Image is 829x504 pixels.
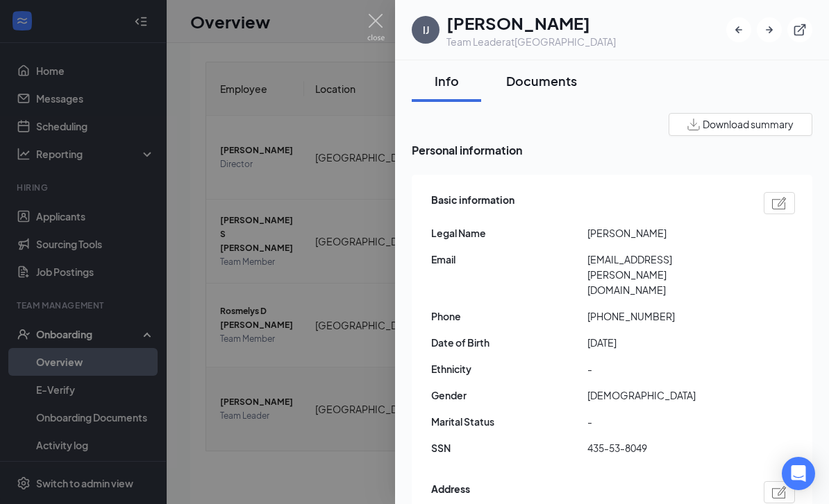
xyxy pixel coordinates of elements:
span: Download summary [703,117,794,132]
span: Email [431,252,587,267]
button: ArrowLeftNew [726,17,751,42]
button: ExternalLink [787,17,812,42]
span: Basic information [431,192,514,214]
span: [PHONE_NUMBER] [587,309,744,324]
span: Legal Name [431,225,587,241]
span: - [587,414,744,429]
span: [EMAIL_ADDRESS][PERSON_NAME][DOMAIN_NAME] [587,252,744,297]
div: IJ [423,23,429,37]
span: SSN [431,440,587,455]
div: Team Leader at [GEOGRAPHIC_DATA] [446,35,616,49]
span: Marital Status [431,414,587,429]
svg: ArrowLeftNew [732,23,746,37]
span: [PERSON_NAME] [587,225,744,241]
svg: ExternalLink [793,23,807,37]
span: Address [431,481,470,503]
span: Gender [431,388,587,403]
span: - [587,361,744,376]
h1: [PERSON_NAME] [446,11,616,35]
span: [DATE] [587,335,744,350]
span: Phone [431,309,587,324]
span: Personal information [412,141,812,159]
div: Open Intercom Messenger [782,457,815,490]
span: [DEMOGRAPHIC_DATA] [587,388,744,403]
svg: ArrowRight [762,23,776,37]
button: Download summary [669,113,812,136]
div: Documents [506,72,577,89]
div: Info [426,72,467,89]
span: 435-53-8049 [587,440,744,455]
button: ArrowRight [757,17,782,42]
span: Date of Birth [431,335,587,350]
span: Ethnicity [431,361,587,376]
